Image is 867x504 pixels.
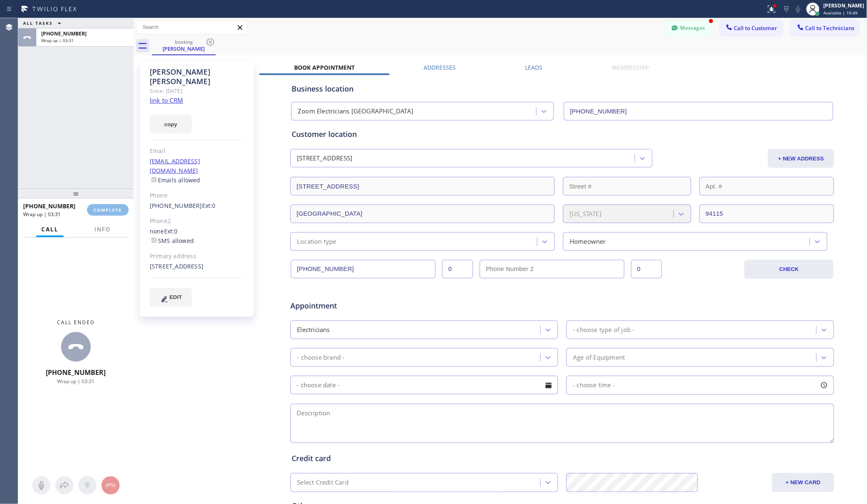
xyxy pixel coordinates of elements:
div: [STREET_ADDRESS] [297,154,352,163]
div: Customer location [292,129,833,140]
div: Select Credit Card [297,478,349,488]
div: Since: [DATE] [150,86,244,96]
input: Emails allowed [151,177,157,182]
button: Hang up [101,476,120,495]
button: Call [36,221,64,238]
label: Emails allowed [150,176,200,184]
div: Phone [150,191,244,200]
div: [PERSON_NAME] [153,45,215,52]
div: Business location [292,83,833,94]
input: Ext. [442,260,473,278]
button: Info [90,221,115,238]
div: Homeowner [570,237,606,246]
a: [EMAIL_ADDRESS][DOMAIN_NAME] [150,157,200,174]
button: Mute [32,476,50,495]
div: Credit card [292,453,833,464]
span: ALL TASKS [23,20,53,26]
button: copy [150,115,192,134]
div: Location type [297,237,337,246]
input: ZIP [700,205,834,223]
button: CHECK [744,260,834,279]
input: SMS allowed [151,238,157,243]
input: City [290,205,555,223]
button: + NEW CARD [772,473,834,492]
span: - choose time - [573,381,615,389]
div: [STREET_ADDRESS] [150,262,244,271]
button: Messages [666,20,712,36]
span: Call to Technicians [806,24,855,32]
label: Leads [525,64,542,71]
input: Phone Number [564,102,833,120]
input: Phone Number [291,260,436,278]
span: Appointment [290,300,471,311]
input: - choose date - [290,376,558,394]
div: - choose type of job - [573,325,634,334]
span: Wrap up | 03:31 [41,38,74,43]
div: Age of Equipment [573,353,625,362]
span: Wrap up | 03:31 [23,211,61,218]
input: Street # [563,177,691,195]
span: Call [41,226,59,233]
label: SMS allowed [150,237,194,245]
a: link to CRM [150,96,183,104]
span: [PHONE_NUMBER] [23,202,75,210]
button: Call to Customer [720,20,783,36]
input: Ext. 2 [631,260,662,278]
span: Wrap up | 03:31 [57,378,95,385]
span: Call ended [57,319,95,326]
div: Electricians [297,325,330,334]
button: ALL TASKS [18,18,69,28]
label: Addresses [424,64,456,71]
div: booking [153,39,215,45]
div: Email [150,146,244,156]
input: Apt. # [700,177,834,195]
span: Call to Customer [734,24,777,32]
a: [PHONE_NUMBER] [150,202,202,210]
span: COMPLETE [94,207,122,213]
span: [PHONE_NUMBER] [41,30,87,37]
label: Membership [612,64,649,71]
button: Call to Technicians [791,20,859,36]
input: Address [290,177,555,195]
span: EDIT [170,294,182,300]
input: Phone Number 2 [480,260,624,278]
button: + NEW ADDRESS [768,149,834,168]
label: Book Appointment [294,64,355,71]
div: Phone2 [150,217,244,226]
div: none [150,227,244,246]
button: COMPLETE [87,204,129,216]
div: [PERSON_NAME] [PERSON_NAME] [150,67,244,86]
span: [PHONE_NUMBER] [46,368,106,377]
div: Zoom Electricians [GEOGRAPHIC_DATA] [298,107,413,116]
span: Info [94,226,111,233]
div: - choose brand - [297,353,344,362]
span: Ext: 0 [164,227,178,235]
span: Available | 10:49 [824,10,858,16]
button: Mute [792,3,804,15]
button: Open directory [55,476,73,495]
button: Open dialpad [78,476,97,495]
div: Primary address [150,252,244,261]
input: Search [137,21,247,34]
span: Ext: 0 [202,202,216,210]
div: Fernando Oliveira [153,37,215,54]
button: EDIT [150,288,192,307]
div: [PERSON_NAME] [824,2,865,9]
